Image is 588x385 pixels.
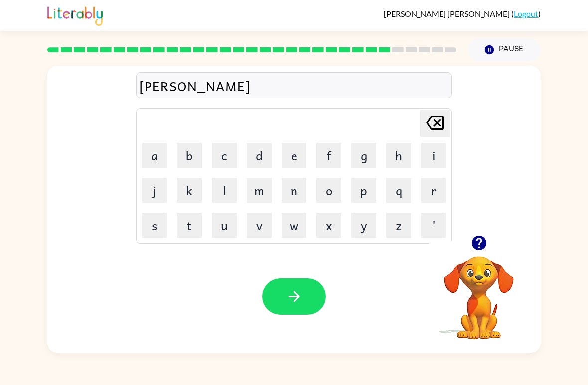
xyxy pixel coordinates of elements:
button: t [177,213,202,238]
button: y [351,213,376,238]
div: [PERSON_NAME] [139,75,449,96]
button: g [351,143,376,168]
div: ( ) [384,9,541,18]
img: Literably [47,4,103,26]
video: Your browser must support playing .mp4 files to use Literably. Please try using another browser. [429,241,529,341]
button: s [142,213,167,238]
button: l [212,178,237,203]
button: c [212,143,237,168]
button: b [177,143,202,168]
button: d [247,143,272,168]
button: ' [421,213,446,238]
button: a [142,143,167,168]
button: j [142,178,167,203]
button: Pause [468,38,541,61]
button: z [386,213,411,238]
button: q [386,178,411,203]
button: h [386,143,411,168]
button: w [282,213,306,238]
span: [PERSON_NAME] [PERSON_NAME] [384,9,511,18]
button: f [316,143,341,168]
button: n [282,178,306,203]
button: k [177,178,202,203]
button: p [351,178,376,203]
a: Logout [514,9,538,18]
button: v [247,213,272,238]
button: x [316,213,341,238]
button: i [421,143,446,168]
button: r [421,178,446,203]
button: o [316,178,341,203]
button: u [212,213,237,238]
button: m [247,178,272,203]
button: e [282,143,306,168]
